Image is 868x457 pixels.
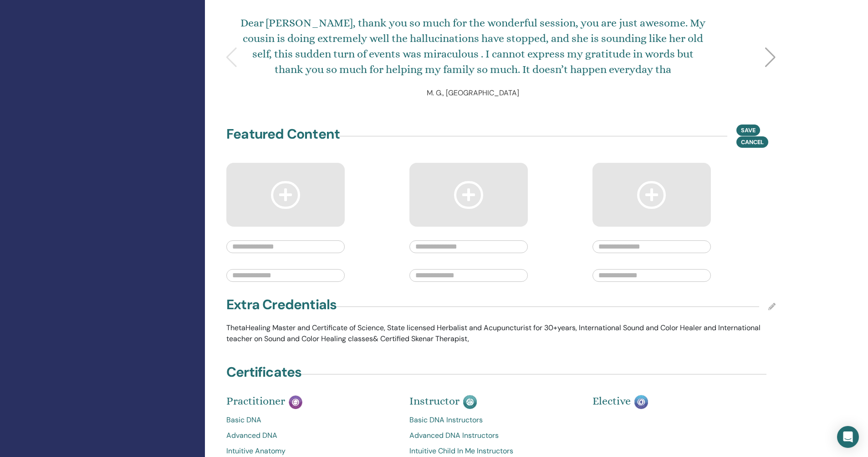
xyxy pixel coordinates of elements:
[427,86,519,100] div: M. G., [GEOGRAPHIC_DATA]
[741,138,764,146] span: Cancel
[741,126,756,134] span: Save
[409,415,579,426] a: Basic DNA Instructors
[226,126,340,142] h4: Featured Content
[226,364,301,380] h4: Certificates
[736,125,760,136] button: Save
[409,395,460,407] span: Instructor
[226,446,396,457] a: Intuitive Anatomy
[592,395,631,407] span: Elective
[226,296,337,313] h4: Extra Credentials
[409,430,579,441] a: Advanced DNA Instructors
[226,395,285,407] span: Practitioner
[226,430,396,441] a: Advanced DNA
[409,446,579,457] a: Intuitive Child In Me Instructors
[226,322,776,344] p: ThetaHealing Master and Certificate of Science, State licensed Herbalist and Acupuncturist for 30...
[837,426,859,448] div: Open Intercom Messenger
[239,15,707,86] div: Dear [PERSON_NAME], thank you so much for the wonderful session, you are just awesome. My cousin ...
[736,136,768,148] button: Cancel
[226,415,396,426] a: Basic DNA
